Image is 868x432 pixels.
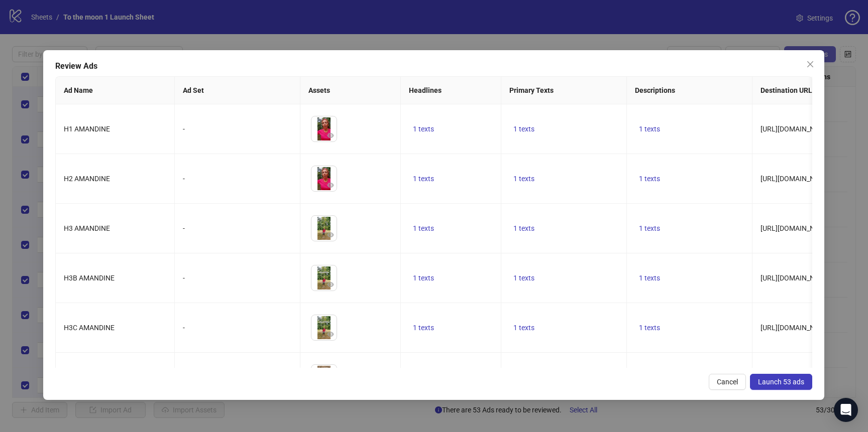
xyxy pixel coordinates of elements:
span: [URL][DOMAIN_NAME] [761,324,831,332]
button: 1 texts [635,123,664,135]
span: eye [327,231,334,238]
button: 1 texts [509,123,538,135]
th: Ad Set [175,77,300,104]
div: Review Ads [55,60,812,72]
button: 1 texts [409,322,438,334]
th: Primary Texts [501,77,627,104]
span: 1 texts [513,324,534,332]
button: Preview [324,328,337,340]
img: Asset 1 [311,116,337,141]
span: eye [327,182,334,189]
button: 1 texts [509,173,538,185]
span: 1 texts [413,324,434,332]
span: 1 texts [413,224,434,232]
img: Asset 1 [311,216,337,241]
span: [URL][DOMAIN_NAME] [761,175,831,183]
button: 1 texts [409,272,438,284]
button: 1 texts [409,222,438,234]
span: [URL][DOMAIN_NAME] [761,274,831,282]
th: Headlines [401,77,501,104]
span: close [807,60,815,68]
button: Preview [324,229,337,241]
div: - [183,223,292,234]
span: 1 texts [513,125,534,133]
div: - [183,322,292,333]
button: Launch 53 ads [750,374,813,390]
button: 1 texts [635,272,664,284]
span: eye [327,281,334,288]
span: 1 texts [413,125,434,133]
span: H3 AMANDINE [64,224,110,232]
th: Assets [300,77,401,104]
div: - [183,272,292,283]
img: Asset 1 [311,365,337,390]
button: Preview [324,278,337,291]
img: Asset 1 [311,166,337,191]
button: 1 texts [509,222,538,234]
img: Asset 1 [311,315,337,340]
span: H3B AMANDINE [64,274,115,282]
span: H1 AMANDINE [64,125,110,133]
button: Close [803,56,819,72]
button: 1 texts [635,222,664,234]
button: 1 texts [509,322,538,334]
span: 1 texts [413,175,434,183]
button: 1 texts [635,322,664,334]
span: [URL][DOMAIN_NAME] [761,224,831,232]
span: [URL][DOMAIN_NAME] [761,125,831,133]
span: 1 texts [513,224,534,232]
span: Cancel [717,378,738,386]
span: 1 texts [413,274,434,282]
th: Ad Name [56,77,175,104]
span: H3C AMANDINE [64,324,115,332]
div: - [183,123,292,134]
span: 1 texts [639,175,660,183]
button: 1 texts [409,173,438,185]
span: H2 AMANDINE [64,175,110,183]
span: 1 texts [639,324,660,332]
span: Launch 53 ads [758,378,805,386]
button: 1 texts [635,173,664,185]
span: eye [327,132,334,139]
span: 1 texts [513,274,534,282]
button: 1 texts [409,123,438,135]
img: Asset 1 [311,265,337,291]
span: eye [327,331,334,338]
div: Open Intercom Messenger [834,398,858,422]
span: 1 texts [639,274,660,282]
span: 1 texts [639,125,660,133]
button: Preview [324,179,337,191]
span: 1 texts [639,224,660,232]
th: Descriptions [627,77,752,104]
button: Cancel [709,374,746,390]
button: 1 texts [509,272,538,284]
div: - [183,173,292,184]
span: 1 texts [513,175,534,183]
button: Preview [324,129,337,141]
